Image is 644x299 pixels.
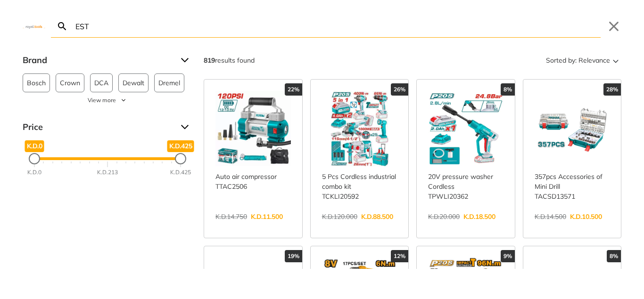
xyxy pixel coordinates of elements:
[501,250,515,262] div: 9%
[285,83,302,96] div: 22%
[154,73,184,92] button: Dremel
[94,74,108,92] span: DCA
[607,250,621,262] div: 8%
[175,153,186,164] div: Maximum Price
[23,120,173,135] span: Price
[97,168,118,177] div: K.D.213
[610,55,621,66] svg: Sort
[170,168,191,177] div: K.D.425
[27,74,46,92] span: Bosch
[23,96,192,105] button: View more
[74,15,601,37] input: Search…
[118,73,149,92] button: Dewalt
[391,250,408,262] div: 12%
[544,53,621,68] button: Sorted by:Relevance Sort
[88,96,116,105] span: View more
[60,74,80,92] span: Crown
[23,24,45,28] img: Close
[158,74,180,92] span: Dremel
[578,53,610,68] span: Relevance
[603,83,621,96] div: 28%
[23,73,50,92] button: Bosch
[56,73,84,92] button: Crown
[285,250,302,262] div: 19%
[23,53,173,68] span: Brand
[57,21,68,32] svg: Search
[123,74,144,92] span: Dewalt
[27,168,41,177] div: K.D.0
[501,83,515,96] div: 8%
[204,53,255,68] div: results found
[90,73,113,92] button: DCA
[606,19,621,34] button: Close
[391,83,408,96] div: 26%
[204,56,215,65] strong: 819
[29,153,40,164] div: Minimum Price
